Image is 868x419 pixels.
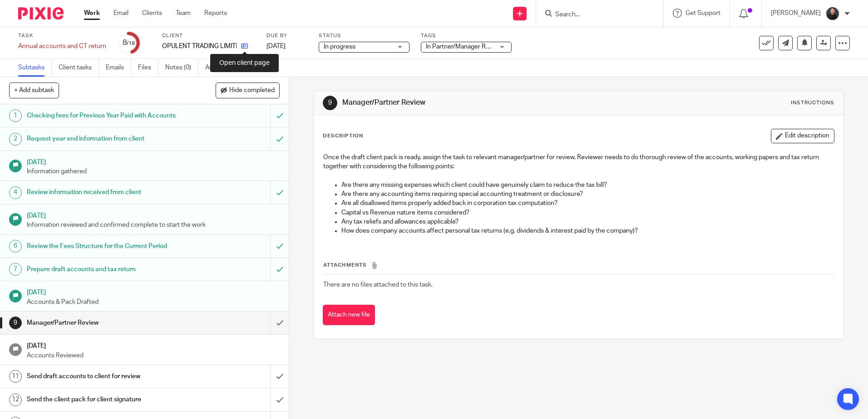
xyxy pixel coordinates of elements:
[205,59,240,77] a: Audit logs
[9,317,22,329] div: 9
[342,98,598,107] h1: Manager/Partner Review
[9,186,22,199] div: 4
[27,109,183,122] h1: Checking fees for Previous Year Paid with Accounts
[176,9,191,18] a: Team
[421,32,512,39] label: Tags
[27,239,183,253] h1: Review the Fees Structure for the Current Period
[9,109,22,122] div: 1
[27,209,280,220] h1: [DATE]
[323,153,833,171] p: Once the draft client pack is ready, assign the task to relevant manager/partner for review. Revi...
[27,286,280,297] h1: [DATE]
[323,263,367,268] span: Attachments
[27,297,280,307] p: Accounts & Pack Drafted
[18,7,64,19] img: Pixie
[27,316,183,330] h1: Manager/Partner Review
[113,9,128,18] a: Email
[9,133,22,146] div: 2
[9,83,59,98] button: + Add subtask
[142,9,162,18] a: Clients
[27,351,280,360] p: Accounts Reviewed
[323,132,363,140] p: Description
[27,370,183,383] h1: Send draft accounts to client for review
[426,44,502,50] span: In Partner/Manager Review
[771,129,834,143] button: Edit description
[27,263,183,276] h1: Prepare draft accounts and tax return
[18,42,106,51] div: Annual accounts and CT return
[324,44,355,50] span: In progress
[323,96,337,110] div: 9
[18,32,106,39] label: Task
[341,226,833,235] p: How does company accounts affect personal tax returns (e.g. dividends & interest paid by the comp...
[341,190,833,199] p: Are there any accounting items requiring special accounting treatment or disclosure?
[84,9,100,18] a: Work
[686,10,720,16] span: Get Support
[204,9,227,18] a: Reports
[27,167,280,176] p: Information gathered
[27,156,280,167] h1: [DATE]
[27,220,280,229] p: Information reviewed and confirmed complete to start the work
[9,370,22,383] div: 11
[323,282,433,288] span: There are no files attached to this task.
[229,87,275,94] span: Hide completed
[319,32,409,39] label: Status
[9,263,22,276] div: 7
[27,339,280,351] h1: [DATE]
[9,240,22,253] div: 6
[9,394,22,406] div: 12
[341,208,833,217] p: Capital vs Revenue nature items considered?
[18,59,52,77] a: Subtasks
[27,132,183,146] h1: Request year end information from client
[162,42,237,51] p: OPULENT TRADING LIMITED
[27,185,183,199] h1: Review information received from client
[165,59,198,77] a: Notes (0)
[554,11,636,19] input: Search
[341,199,833,208] p: Are all disallowed items properly added back in corporation tax computation?
[341,180,833,190] p: Are there any missing expenses which client could have genuinely claim to reduce the tax bill?
[59,59,99,77] a: Client tasks
[123,38,135,48] div: 8
[323,305,375,325] button: Attach new file
[341,217,833,226] p: Any tax reliefs and allowances applicable?
[216,83,280,98] button: Hide completed
[791,99,834,107] div: Instructions
[266,43,286,49] span: [DATE]
[162,32,255,39] label: Client
[771,9,821,18] p: [PERSON_NAME]
[266,32,307,39] label: Due by
[27,393,183,406] h1: Send the client pack for client signature
[127,41,135,46] small: /18
[106,59,131,77] a: Emails
[825,6,840,21] img: My%20Photo.jpg
[138,59,158,77] a: Files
